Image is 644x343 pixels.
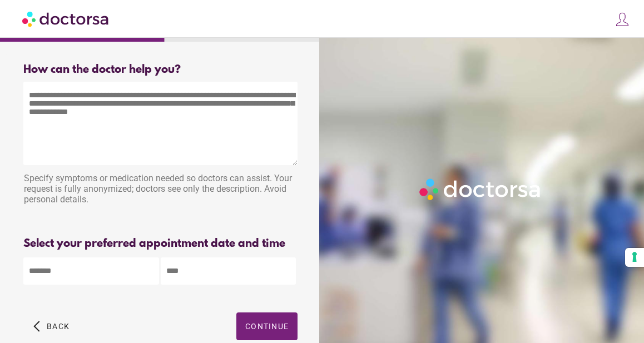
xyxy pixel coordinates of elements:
[236,312,298,340] button: Continue
[47,322,70,331] span: Back
[23,237,298,250] div: Select your preferred appointment date and time
[23,63,298,76] div: How can the doctor help you?
[29,312,74,340] button: arrow_back_ios Back
[625,248,644,267] button: Your consent preferences for tracking technologies
[245,322,289,331] span: Continue
[615,12,630,27] img: icons8-customer-100.png
[416,175,545,204] img: Logo-Doctorsa-trans-White-partial-flat.png
[22,6,110,31] img: Doctorsa.com
[23,167,298,213] div: Specify symptoms or medication needed so doctors can assist. Your request is fully anonymized; do...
